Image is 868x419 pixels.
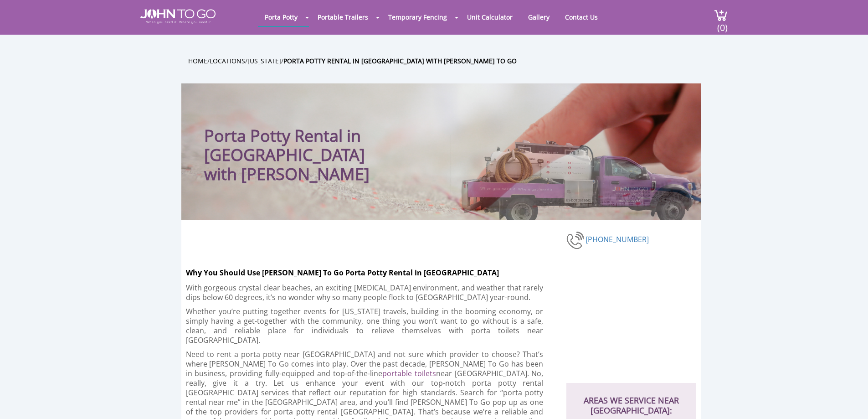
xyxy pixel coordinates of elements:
a: portable toilets [382,368,436,378]
a: [US_STATE] [247,57,281,65]
a: Contact Us [558,8,605,26]
a: Portable Trailers [311,8,375,26]
button: Live Chat [832,383,868,419]
h2: Why You Should Use [PERSON_NAME] To Go Porta Potty Rental in [GEOGRAPHIC_DATA] [186,262,566,279]
img: Truck [450,135,696,220]
a: Locations [210,57,245,65]
a: Unit Calculator [460,8,519,26]
img: cart a [714,9,728,21]
a: Gallery [521,8,556,26]
p: With gorgeous crystal clear beaches, an exciting [MEDICAL_DATA] environment, and weather that rar... [186,283,544,302]
img: phone-number [566,230,586,250]
a: Porta Potty Rental in [GEOGRAPHIC_DATA] with [PERSON_NAME] To Go [283,57,517,65]
a: Temporary Fencing [381,8,454,26]
ul: / / / [188,56,708,66]
h2: AREAS WE SERVICE NEAR [GEOGRAPHIC_DATA]: [575,383,687,415]
p: Whether you’re putting together events for [US_STATE] travels, building in the booming economy, o... [186,307,544,345]
span: (0) [717,14,728,34]
a: Home [188,57,207,65]
a: [PHONE_NUMBER] [586,234,649,244]
img: JOHN to go [140,9,216,24]
h1: Porta Potty Rental in [GEOGRAPHIC_DATA] with [PERSON_NAME] [204,102,498,184]
a: Porta Potty [258,8,304,26]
